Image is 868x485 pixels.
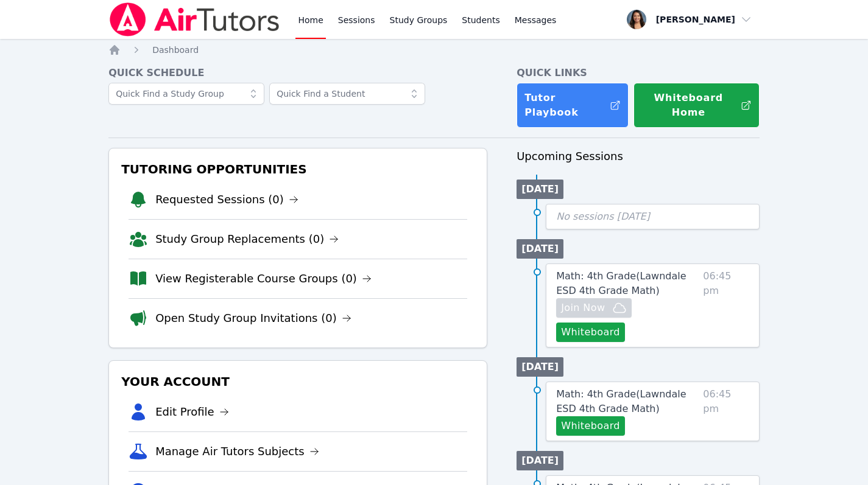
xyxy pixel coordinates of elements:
[119,371,477,393] h3: Your Account
[561,301,605,315] span: Join Now
[517,83,628,128] a: Tutor Playbook
[108,44,760,56] nav: Breadcrumb
[703,387,749,436] span: 06:45 pm
[517,239,563,259] li: [DATE]
[556,298,632,318] button: Join Now
[155,270,372,287] a: View Registerable Course Groups (0)
[517,66,760,80] h4: Quick Links
[155,231,339,248] a: Study Group Replacements (0)
[517,357,563,377] li: [DATE]
[517,451,563,470] li: [DATE]
[556,388,686,414] span: Math: 4th Grade ( Lawndale ESD 4th Grade Math )
[152,45,199,55] span: Dashboard
[556,270,686,296] span: Math: 4th Grade ( Lawndale ESD 4th Grade Math )
[108,2,281,37] img: Air Tutors
[556,387,698,416] a: Math: 4th Grade(Lawndale ESD 4th Grade Math)
[633,83,760,128] button: Whiteboard Home
[517,180,563,199] li: [DATE]
[556,269,698,298] a: Math: 4th Grade(Lawndale ESD 4th Grade Math)
[108,83,264,105] input: Quick Find a Study Group
[269,83,425,105] input: Quick Find a Student
[155,443,319,460] a: Manage Air Tutors Subjects
[155,191,298,208] a: Requested Sessions (0)
[152,44,199,56] a: Dashboard
[556,323,625,342] button: Whiteboard
[556,211,650,222] span: No sessions [DATE]
[703,269,749,342] span: 06:45 pm
[155,403,229,420] a: Edit Profile
[108,66,487,80] h4: Quick Schedule
[155,310,351,327] a: Open Study Group Invitations (0)
[556,416,625,436] button: Whiteboard
[119,158,477,180] h3: Tutoring Opportunities
[515,14,557,26] span: Messages
[517,148,760,165] h3: Upcoming Sessions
